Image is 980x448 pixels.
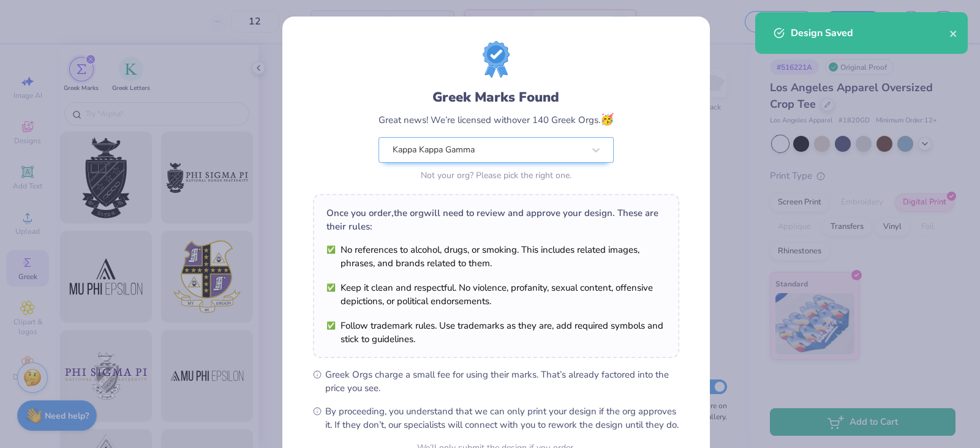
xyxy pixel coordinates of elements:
[600,112,614,127] span: 🥳
[326,206,666,233] div: Once you order, the org will need to review and approve your design. These are their rules:
[325,368,679,395] span: Greek Orgs charge a small fee for using their marks. That’s already factored into the price you see.
[379,111,614,128] div: Great news! We’re licensed with over 140 Greek Orgs.
[483,41,510,78] img: license-marks-badge.png
[379,88,614,107] div: Greek Marks Found
[791,26,949,40] div: Design Saved
[379,169,614,182] div: Not your org? Please pick the right one.
[325,405,679,431] span: By proceeding, you understand that we can only print your design if the org approves it. If they ...
[949,26,958,40] button: close
[326,319,666,346] li: Follow trademark rules. Use trademarks as they are, add required symbols and stick to guidelines.
[326,243,666,270] li: No references to alcohol, drugs, or smoking. This includes related images, phrases, and brands re...
[326,281,666,308] li: Keep it clean and respectful. No violence, profanity, sexual content, offensive depictions, or po...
